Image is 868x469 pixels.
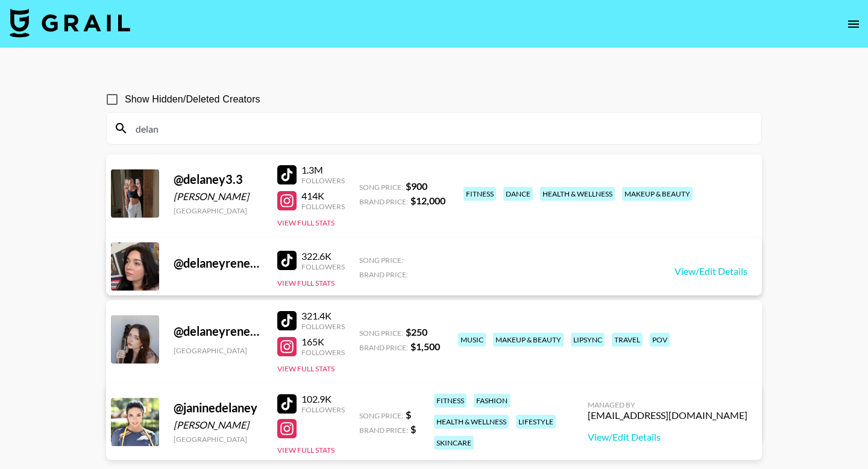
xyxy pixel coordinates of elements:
[301,405,345,414] div: Followers
[503,187,533,201] div: dance
[434,436,474,450] div: skincare
[125,92,260,107] span: Show Hidden/Deleted Creators
[277,279,335,288] button: View Full Stats
[301,322,345,331] div: Followers
[301,250,345,262] div: 322.6K
[410,195,445,206] strong: $ 12,000
[301,348,345,357] div: Followers
[612,333,643,347] div: travel
[301,393,345,405] div: 102.9K
[359,270,408,279] span: Brand Price:
[174,419,263,431] div: [PERSON_NAME]
[301,202,345,211] div: Followers
[359,183,403,192] span: Song Price:
[474,394,510,408] div: fashion
[301,190,345,202] div: 414K
[359,197,408,206] span: Brand Price:
[406,409,411,420] strong: $
[434,415,509,429] div: health & wellness
[571,333,605,347] div: lipsync
[493,333,564,347] div: makeup & beauty
[174,346,263,355] div: [GEOGRAPHIC_DATA]
[406,326,427,338] strong: $ 250
[588,431,747,443] a: View/Edit Details
[174,435,263,444] div: [GEOGRAPHIC_DATA]
[588,409,747,421] div: [EMAIL_ADDRESS][DOMAIN_NAME]
[301,176,345,185] div: Followers
[410,423,416,435] strong: $
[588,400,747,409] div: Managed By
[301,262,345,271] div: Followers
[434,394,467,408] div: fitness
[458,333,486,347] div: music
[359,343,408,352] span: Brand Price:
[516,415,556,429] div: lifestyle
[406,180,427,192] strong: $ 900
[128,119,754,138] input: Search by User Name
[410,341,440,352] strong: $ 1,500
[277,364,335,373] button: View Full Stats
[359,329,403,338] span: Song Price:
[174,206,263,215] div: [GEOGRAPHIC_DATA]
[540,187,615,201] div: health & wellness
[174,256,263,271] div: @ delaneyreneemusic
[841,12,866,36] button: open drawer
[174,400,263,415] div: @ janinedelaney
[174,172,263,187] div: @ delaney3.3
[301,164,345,176] div: 1.3M
[174,324,263,339] div: @ delaneyreneemusic
[301,310,345,322] div: 321.4K
[650,333,670,347] div: pov
[359,411,403,420] span: Song Price:
[10,8,130,37] img: Grail Talent
[464,187,496,201] div: fitness
[277,445,335,455] button: View Full Stats
[301,336,345,348] div: 165K
[359,256,403,265] span: Song Price:
[277,218,335,227] button: View Full Stats
[622,187,693,201] div: makeup & beauty
[359,426,408,435] span: Brand Price:
[174,190,263,203] div: [PERSON_NAME]
[675,265,747,277] a: View/Edit Details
